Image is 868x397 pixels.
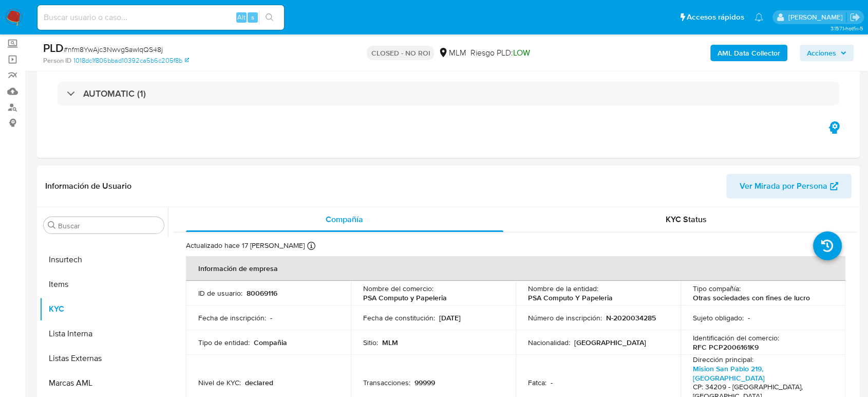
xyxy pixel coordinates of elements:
[37,11,284,24] input: Buscar usuario o caso...
[251,12,254,22] span: s
[726,174,852,199] button: Ver Mirada por Persona
[40,297,168,321] button: KYC
[40,247,168,272] button: Insurtech
[198,313,266,322] p: Fecha de inscripción :
[363,378,410,387] p: Transacciones :
[850,12,860,23] a: Salir
[710,45,787,61] button: AML Data Collector
[40,321,168,346] button: Lista Interna
[45,181,131,191] h1: Información de Usuario
[740,174,827,199] span: Ver Mirada por Persona
[574,338,646,347] p: [GEOGRAPHIC_DATA]
[43,40,64,56] b: PLD
[186,256,845,281] th: Información de empresa
[693,355,753,364] p: Dirección principal :
[807,45,836,61] span: Acciones
[528,338,570,347] p: Nacionalidad :
[718,45,780,61] b: AML Data Collector
[58,221,160,230] input: Buscar
[40,272,168,297] button: Items
[186,241,305,250] p: Actualizado hace 17 [PERSON_NAME]
[40,371,168,395] button: Marcas AML
[198,338,250,347] p: Tipo de entidad :
[259,10,280,25] button: search-icon
[438,47,466,59] div: MLM
[693,342,759,352] p: RFC PCP2006161K9
[693,313,744,322] p: Sujeto obligado :
[58,82,839,105] div: AUTOMATIC (1)
[606,313,656,322] p: N-2020034285
[363,284,433,293] p: Nombre del comercio :
[198,288,242,298] p: ID de usuario :
[830,24,863,32] span: 3.157.1-hotfix-5
[382,338,398,347] p: MLM
[363,293,447,302] p: PSA Computo y Papeleria
[43,56,71,65] b: Person ID
[367,46,434,60] p: CLOSED - NO ROI
[414,378,435,387] p: 99999
[528,293,613,302] p: PSA Computo Y Papeleria
[666,213,707,225] span: KYC Status
[748,313,750,322] p: -
[470,47,530,59] span: Riesgo PLD:
[754,13,763,22] a: Notificaciones
[513,47,530,59] span: LOW
[528,313,602,322] p: Número de inscripción :
[245,378,273,387] p: declared
[800,45,854,61] button: Acciones
[64,44,163,55] span: # nfm8YwAjc3NwvgSawIqQS48j
[693,333,779,342] p: Identificación del comercio :
[528,284,598,293] p: Nombre de la entidad :
[237,12,246,22] span: Alt
[693,293,810,302] p: Otras sociedades con fines de lucro
[693,364,765,383] a: Mision San Pablo 219, [GEOGRAPHIC_DATA]
[528,378,546,387] p: Fatca :
[270,313,272,322] p: -
[40,346,168,371] button: Listas Externas
[693,284,741,293] p: Tipo compañía :
[551,378,553,387] p: -
[363,313,435,322] p: Fecha de constitución :
[198,378,241,387] p: Nivel de KYC :
[254,338,287,347] p: Compañia
[326,213,363,225] span: Compañía
[73,56,189,65] a: 1018dc1f806bbad10392ca5b6c205f8b
[363,338,378,347] p: Sitio :
[439,313,461,322] p: [DATE]
[687,12,744,23] span: Accesos rápidos
[48,221,56,229] button: Buscar
[788,12,846,22] p: diego.gardunorosas@mercadolibre.com.mx
[83,88,146,99] h3: AUTOMATIC (1)
[247,288,277,298] p: 80069116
